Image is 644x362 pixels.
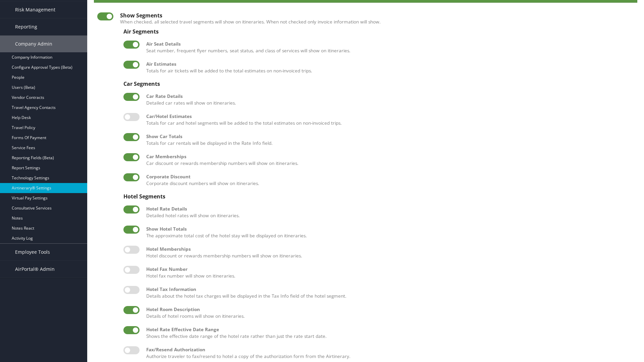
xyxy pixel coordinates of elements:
[146,173,631,187] label: Corporate discount numbers will show on itineraries.
[146,246,631,259] label: Hotel discount or rewards membership numbers will show on itineraries.
[146,113,631,120] div: Car/Hotel Estimates
[146,346,631,353] div: Fax/Resend Authorization
[146,326,631,333] div: Hotel Rate Effective Date Range
[146,41,631,47] div: Air Seat Details
[146,173,631,180] div: Corporate Discount
[146,226,631,239] label: The approximate total cost of the hotel stay will be displayed on itineraries.
[146,306,631,313] div: Hotel Room Description
[123,81,631,87] div: Car Segments
[146,246,631,252] div: Hotel Memberships
[146,41,631,54] label: Seat number, frequent flyer numbers, seat status, and class of services will show on itineraries.
[146,226,631,232] div: Show Hotel Totals
[123,193,631,199] div: Hotel Segments
[146,326,631,340] label: Shows the effective date range of the hotel rate rather than just the rate start date.
[15,1,55,18] span: Risk Management
[146,113,631,127] label: Totals for car and hotel segments will be added to the total estimates on non-invoiced trips.
[146,346,631,360] label: Authorize traveler to fax/resend to hotel a copy of the authorization form from the Airtinerary.
[146,133,631,147] label: Totals for car rentals will be displayed in the Rate Info field.
[146,266,631,273] div: Hotel Fax Number
[146,61,631,67] div: Air Estimates
[146,93,631,100] div: Car Rate Details
[146,205,631,219] label: Detailed hotel rates will show on itineraries.
[15,261,55,278] span: AirPortal® Admin
[146,205,631,212] div: Hotel Rate Details
[146,306,631,320] label: Details of hotel rooms will show on itineraries.
[146,153,631,167] label: Car discount or rewards membership numbers will show on itineraries.
[123,28,631,35] div: Air Segments
[146,286,631,300] label: Details about the hotel tax charges will be displayed in the Tax Info field of the hotel segment.
[146,133,631,140] div: Show Car Totals
[15,18,37,35] span: Reporting
[146,153,631,160] div: Car Memberships
[146,286,631,293] div: Hotel Tax Information
[146,93,631,107] label: Detailed car rates will show on itineraries.
[15,36,52,52] span: Company Admin
[146,61,631,74] label: Totals for air tickets will be added to the total estimates on non-invoiced trips.
[146,266,631,280] label: Hotel fax number will show on itineraries.
[15,244,50,260] span: Employee Tools
[120,12,634,18] div: Show Segments
[120,18,634,25] label: When checked, all selected travel segments will show on itineraries. When not checked only invoic...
